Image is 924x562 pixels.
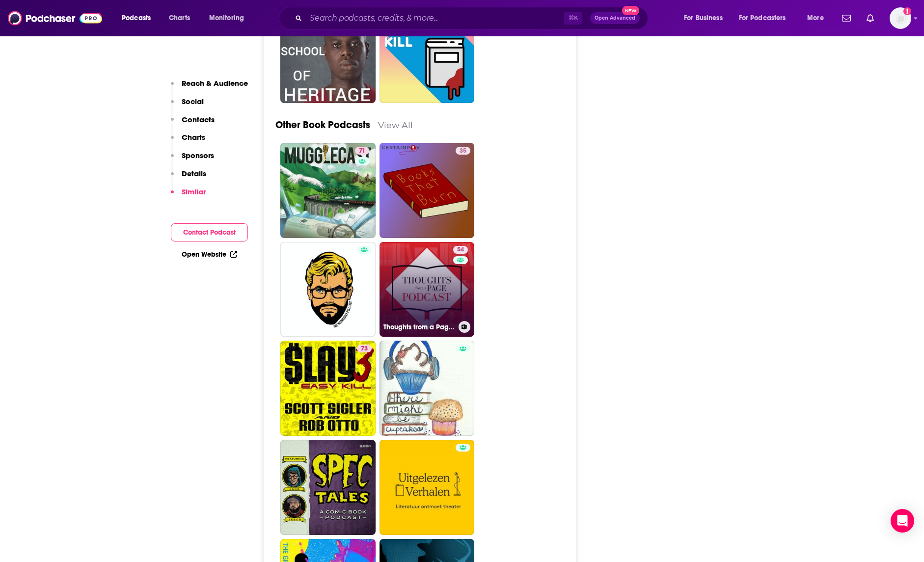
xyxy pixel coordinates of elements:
span: 54 [457,245,464,255]
a: Other Book Podcasts [275,119,370,131]
span: For Podcasters [739,11,786,25]
button: open menu [733,10,800,26]
button: Reach & Audience [171,79,248,97]
button: open menu [677,10,735,26]
p: Reach & Audience [182,79,248,88]
p: Sponsors [182,151,214,160]
p: Charts [182,133,205,142]
a: 54 [453,246,468,254]
span: Podcasts [122,11,151,25]
p: Social [182,97,204,106]
p: Similar [182,187,206,196]
img: Podchaser - Follow, Share and Rate Podcasts [8,9,102,27]
a: Charts [163,10,196,26]
button: Show profile menu [890,7,911,29]
button: Sponsors [171,151,214,169]
span: ⌘ K [564,12,582,25]
button: open menu [115,10,163,26]
a: 80 [380,8,475,104]
a: Show notifications dropdown [863,10,878,27]
img: User Profile [890,7,911,29]
span: Charts [169,11,190,25]
span: For Business [684,11,723,25]
a: 73 [357,345,372,352]
a: Open Website [182,250,237,259]
span: More [807,11,824,25]
button: Charts [171,133,205,151]
button: Open AdvancedNew [590,12,640,24]
span: Open Advanced [595,16,635,21]
span: Monitoring [209,11,244,25]
a: 73 [280,341,376,436]
a: 35 [380,143,475,238]
span: New [622,6,640,15]
button: Contact Podcast [171,223,248,241]
input: Search podcasts, credits, & more... [306,10,564,26]
p: Contacts [182,115,215,124]
a: Show notifications dropdown [838,10,855,27]
span: 73 [361,344,368,354]
button: Similar [171,187,206,205]
button: Details [171,169,206,187]
a: 5 [280,8,376,104]
span: 35 [460,146,466,156]
button: open menu [202,10,257,26]
h3: Thoughts from a Page Podcast [383,323,455,331]
span: 71 [359,146,365,156]
a: 71 [280,143,376,238]
svg: Add a profile image [903,7,911,15]
a: 35 [456,147,470,155]
a: 71 [355,147,369,155]
button: open menu [800,10,836,26]
div: Search podcasts, credits, & more... [288,7,657,29]
span: Logged in as SchulmanPR [890,7,911,29]
button: Contacts [171,115,215,133]
a: View All [378,120,413,130]
button: Social [171,97,204,115]
a: 54Thoughts from a Page Podcast [380,242,475,337]
div: Open Intercom Messenger [891,509,914,533]
p: Details [182,169,206,178]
